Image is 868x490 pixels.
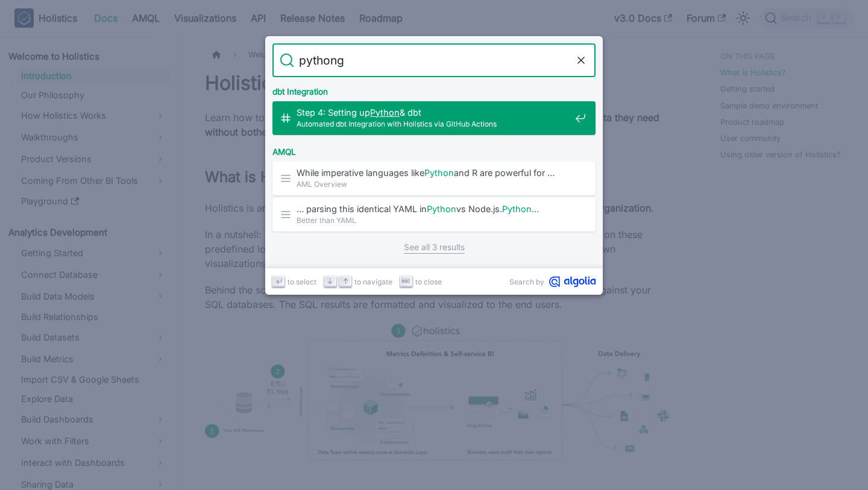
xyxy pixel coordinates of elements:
span: … parsing this identical YAML in vs Node.js. … [297,203,570,215]
span: to navigate [354,276,392,287]
mark: Python [424,168,454,178]
svg: Escape key [401,277,410,286]
mark: Python [502,204,532,214]
svg: Algolia [549,276,596,287]
a: … parsing this identical YAML inPythonvs Node.js.Python…Better than YAML [272,198,596,231]
div: dbt Integration [270,77,598,101]
svg: Arrow down [325,277,335,286]
span: Step 4: Setting up & dbt​ [297,107,570,118]
span: to close [415,276,442,287]
button: Clear the query [574,53,588,68]
span: Better than YAML [297,215,570,226]
input: Search docs [294,43,574,77]
mark: Python [370,107,400,118]
span: Automated dbt Integration with Holistics via GitHub Actions [297,118,570,130]
a: See all 3 results [404,241,465,254]
svg: Enter key [274,277,283,286]
div: AMQL [270,137,598,162]
a: Search byAlgolia [509,276,596,287]
span: to select [288,276,316,287]
a: Step 4: Setting upPython& dbt​Automated dbt Integration with Holistics via GitHub Actions [272,101,596,135]
svg: Arrow up [341,277,350,286]
span: While imperative languages like and R are powerful for … [297,167,570,178]
span: AML Overview [297,178,570,190]
mark: Python [427,204,456,214]
span: Search by [509,276,544,287]
a: While imperative languages likePythonand R are powerful for …AML Overview [272,162,596,195]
